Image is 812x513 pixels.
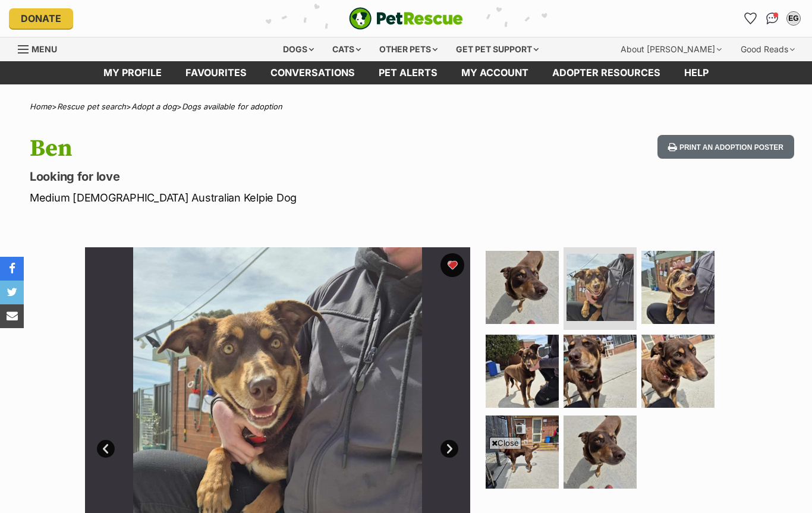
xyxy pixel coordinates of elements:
a: Adopt a dog [131,102,177,111]
img: logo-e224e6f780fb5917bec1dbf3a21bbac754714ae5b6737aabdf751b685950b380.svg [349,7,463,30]
div: EG [788,12,800,24]
a: Conversations [763,9,782,28]
p: Medium [DEMOGRAPHIC_DATA] Australian Kelpie Dog [30,190,496,206]
img: Photo of Ben [564,335,637,408]
iframe: Advertisement [118,454,694,507]
div: About [PERSON_NAME] [612,37,730,61]
p: Looking for love [30,168,496,185]
a: My account [449,61,540,84]
a: Favourites [174,61,259,84]
a: conversations [259,61,367,84]
a: Adopter resources [540,61,672,84]
img: Photo of Ben [641,335,715,408]
img: Photo of Ben [486,335,559,408]
img: Photo of Ben [566,254,634,321]
h1: Ben [30,135,496,162]
div: Get pet support [448,37,547,61]
button: favourite [440,253,464,277]
a: Pet alerts [367,61,449,84]
a: Rescue pet search [57,102,126,111]
button: Print an adoption poster [657,135,794,159]
a: Donate [9,8,73,29]
a: My profile [92,61,174,84]
a: Prev [97,440,115,458]
img: Photo of Ben [564,416,637,489]
a: Home [30,102,52,111]
button: My account [784,9,803,28]
span: Menu [32,44,57,54]
img: Photo of Ben [486,416,559,489]
div: Good Reads [732,37,803,61]
a: Favourites [741,9,760,28]
span: Close [489,437,521,449]
img: Photo of Ben [486,251,559,324]
a: Next [440,440,458,458]
img: chat-41dd97257d64d25036548639549fe6c8038ab92f7586957e7f3b1b290dea8141.svg [766,12,779,24]
a: Menu [18,37,65,59]
a: PetRescue [349,7,463,30]
div: Other pets [371,37,446,61]
img: Photo of Ben [641,251,715,324]
a: Help [672,61,720,84]
a: Dogs available for adoption [182,102,282,111]
ul: Account quick links [741,9,803,28]
div: Cats [324,37,369,61]
div: Dogs [275,37,322,61]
